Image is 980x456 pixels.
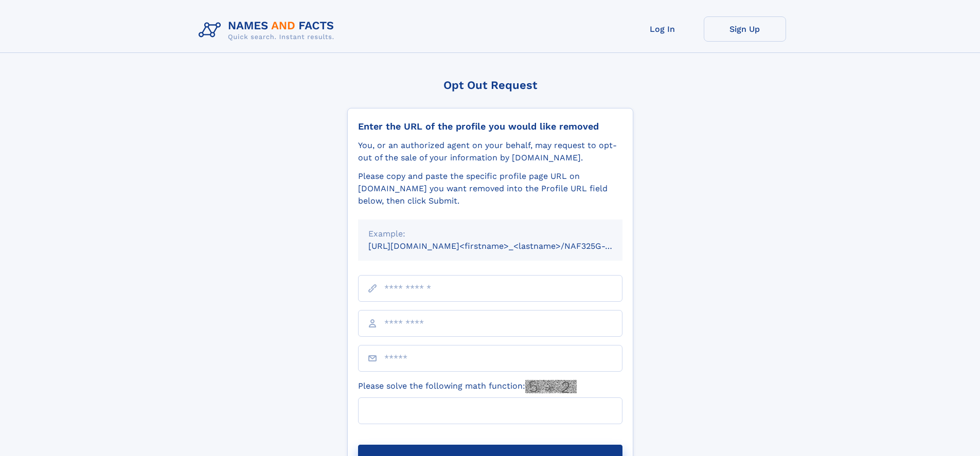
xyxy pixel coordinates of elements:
[704,16,786,42] a: Sign Up
[368,241,642,251] small: [URL][DOMAIN_NAME]<firstname>_<lastname>/NAF325G-xxxxxxxx
[194,16,343,44] img: Logo Names and Facts
[621,16,704,42] a: Log In
[358,170,622,207] div: Please copy and paste the specific profile page URL on [DOMAIN_NAME] you want removed into the Pr...
[358,121,622,132] div: Enter the URL of the profile you would like removed
[358,139,622,164] div: You, or an authorized agent on your behalf, may request to opt-out of the sale of your informatio...
[358,380,577,393] label: Please solve the following math function:
[368,228,612,240] div: Example:
[347,79,633,92] div: Opt Out Request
